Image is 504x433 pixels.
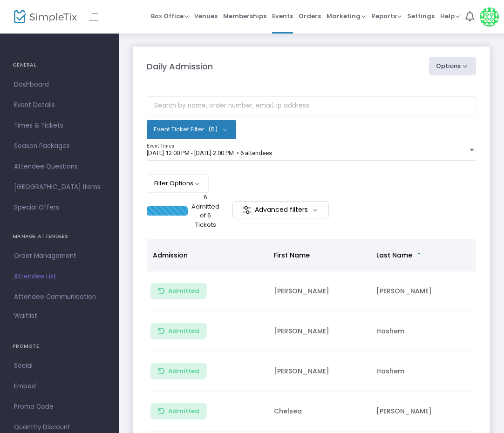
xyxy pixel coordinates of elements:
button: Options [429,57,477,75]
h4: PROMOTE [13,337,106,356]
h4: MANAGE ATTENDEES [13,227,106,246]
span: [DATE] 12:00 PM - [DATE] 2:00 PM • 6 attendees [147,149,272,156]
span: Help [440,12,460,20]
button: Admitted [150,283,207,299]
td: Hashem [371,352,473,392]
span: Admitted [168,367,199,375]
span: Attendee Communication [14,291,105,303]
td: [PERSON_NAME] [268,311,371,352]
span: [GEOGRAPHIC_DATA] Items [14,181,105,193]
span: Admission [153,250,188,260]
p: 6 Admitted of 6 Tickets [191,193,219,229]
button: Event Ticket Filter(5) [147,120,236,139]
td: [PERSON_NAME] [268,271,371,311]
td: [PERSON_NAME] [371,392,473,432]
span: Box Office [151,12,189,20]
span: Admitted [168,287,199,295]
span: Dashboard [14,79,105,91]
span: Sortable [415,251,423,259]
span: Venues [194,4,218,28]
span: Attendee List [14,271,105,283]
td: Hashem [371,311,473,352]
span: Event Details [14,99,105,111]
span: Marketing [327,12,366,20]
span: Orders [299,4,321,28]
m-panel-title: Daily Admission [147,60,213,73]
button: Filter Options [147,174,209,193]
input: Search by name, order number, email, ip address [147,96,476,115]
span: Waitlist [14,311,37,321]
span: Settings [407,4,435,28]
span: Promo Code [14,401,105,413]
button: Admitted [150,363,207,379]
td: Chelsea [268,392,371,432]
span: Reports [371,12,402,20]
h4: GENERAL [13,56,106,74]
span: Embed [14,380,105,392]
m-button: Advanced filters [232,201,329,218]
span: Attendee Questions [14,161,105,173]
span: Special Offers [14,202,105,214]
button: Admitted [150,403,207,419]
span: Memberships [223,4,266,28]
span: Times & Tickets [14,120,105,132]
span: Order Management [14,250,105,262]
span: (5) [208,126,218,133]
span: Admitted [168,327,199,335]
span: Events [272,4,293,28]
img: filter [242,205,252,215]
button: Admitted [150,323,207,339]
td: [PERSON_NAME] [371,271,473,311]
span: Admitted [168,407,199,415]
td: [PERSON_NAME] [268,352,371,392]
span: Social [14,360,105,372]
span: Season Packages [14,140,105,152]
span: First Name [274,250,310,260]
span: Last Name [376,250,412,260]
